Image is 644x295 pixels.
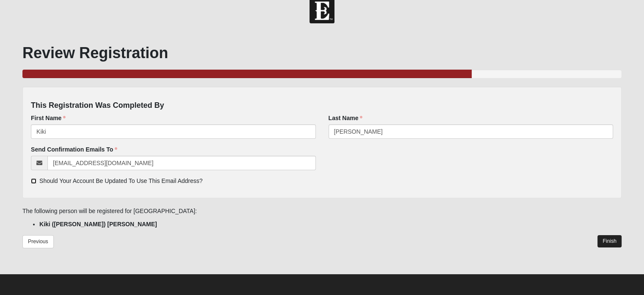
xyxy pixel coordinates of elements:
[597,235,622,247] a: Finish
[22,207,622,216] p: The following person will be registered for [GEOGRAPHIC_DATA]:
[31,114,66,122] label: First Name
[31,101,613,110] h4: This Registration Was Completed By
[31,178,36,184] input: Should Your Account Be Updated To Use This Email Address?
[39,177,203,184] span: Should Your Account Be Updated To Use This Email Address?
[329,114,363,122] label: Last Name
[31,145,117,154] label: Send Confirmation Emails To
[22,235,54,248] a: Previous
[39,221,157,228] strong: Kiki ([PERSON_NAME]) [PERSON_NAME]
[22,44,622,62] h1: Review Registration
